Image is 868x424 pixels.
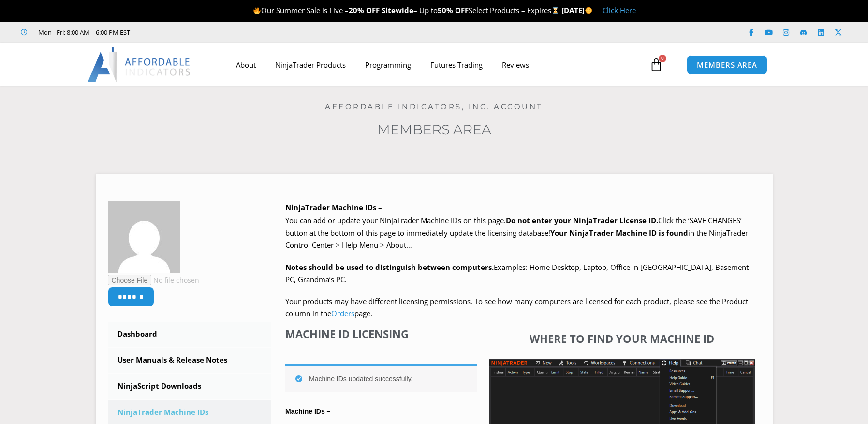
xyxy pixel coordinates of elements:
span: MEMBERS AREA [697,61,757,69]
a: Members Area [377,121,491,138]
a: Futures Trading [421,54,492,76]
strong: Notes should be used to distinguish between computers. [285,262,494,272]
span: Click the ‘SAVE CHANGES’ button at the bottom of this page to immediately update the licensing da... [285,215,748,250]
a: Affordable Indicators, Inc. Account [325,102,543,111]
b: NinjaTrader Machine IDs – [285,202,382,212]
nav: Menu [226,54,647,76]
span: Mon - Fri: 8:00 AM – 6:00 PM EST [36,27,130,38]
strong: Machine IDs – [285,408,330,415]
strong: 20% OFF [349,5,380,15]
h4: Machine ID Licensing [285,327,477,340]
img: 2008be395ea0521b86f1f156b4e12efc33dc220f2dac0610f65c790bac2f017b [108,201,180,273]
span: Examples: Home Desktop, Laptop, Office In [GEOGRAPHIC_DATA], Basement PC, Grandma’s PC. [285,262,749,284]
strong: Sitewide [382,5,413,15]
img: 🌞 [585,7,592,14]
a: Programming [355,54,421,76]
h4: Where to find your Machine ID [489,332,755,345]
a: 0 [635,51,677,79]
iframe: Customer reviews powered by Trustpilot [144,28,289,37]
strong: [DATE] [561,5,593,15]
b: Do not enter your NinjaTrader License ID. [506,215,658,225]
a: Click Here [603,5,636,15]
span: Our Summer Sale is Live – – Up to Select Products – Expires [253,5,561,15]
div: Machine IDs updated successfully. [285,364,477,392]
strong: 50% OFF [438,5,469,15]
img: LogoAI | Affordable Indicators – NinjaTrader [88,47,191,82]
span: 0 [659,55,666,62]
a: About [226,54,265,76]
a: Dashboard [108,322,271,347]
a: MEMBERS AREA [687,55,767,75]
img: ⌛ [552,7,559,14]
a: User Manuals & Release Notes [108,348,271,373]
span: You can add or update your NinjaTrader Machine IDs on this page. [285,215,506,225]
a: NinjaTrader Products [265,54,355,76]
a: Reviews [492,54,539,76]
span: Your products may have different licensing permissions. To see how many computers are licensed fo... [285,297,748,319]
a: Orders [331,309,354,318]
strong: Your NinjaTrader Machine ID is found [550,228,688,238]
a: NinjaScript Downloads [108,374,271,399]
img: 🔥 [253,7,261,14]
